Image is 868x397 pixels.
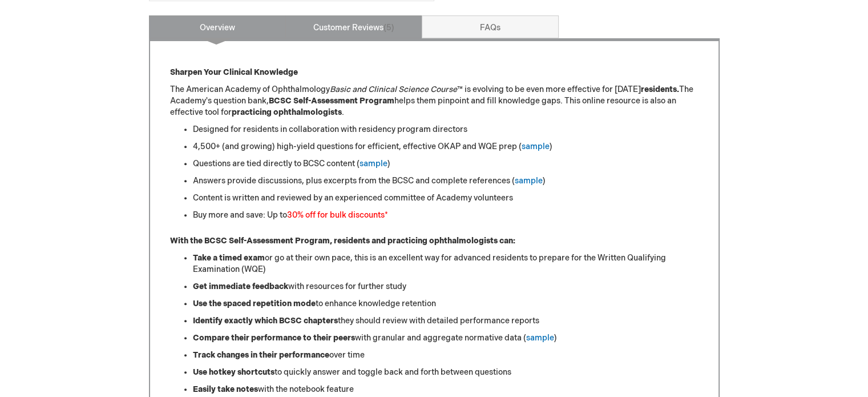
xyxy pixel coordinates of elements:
a: FAQs [422,15,559,38]
strong: Track changes in their performance [193,350,329,360]
li: Buy more and save: Up to [193,210,699,221]
strong: With the BCSC Self-Assessment Program, residents and practicing ophthalmologists can: [170,236,515,246]
a: sample [515,176,543,186]
li: Designed for residents in collaboration with residency program directors [193,124,699,135]
em: Basic and Clinical Science Course [330,85,457,94]
li: Answers provide discussions, plus excerpts from the BCSC and complete references ( ) [193,175,699,187]
a: Overview [149,15,286,38]
li: with granular and aggregate normative data ( ) [193,332,699,344]
li: or go at their own pace, this is an excellent way for advanced residents to prepare for the Writt... [193,252,699,275]
a: sample [360,159,387,169]
li: with the notebook feature [193,384,699,395]
li: Questions are tied directly to BCSC content ( ) [193,158,699,170]
strong: Take a timed exam [193,253,265,263]
strong: Get immediate feedback [193,282,288,291]
strong: Easily take notes [193,384,258,394]
font: 30% off for bulk discounts [287,210,385,220]
strong: BCSC Self-Assessment Program [269,96,394,106]
strong: Compare their performance to their peers [193,333,355,343]
strong: practicing ophthalmologists [232,107,342,117]
p: The American Academy of Ophthalmology ™ is evolving to be even more effective for [DATE] The Acad... [170,84,699,118]
li: with resources for further study [193,281,699,292]
a: Customer Reviews5 [285,15,422,38]
li: over time [193,350,699,361]
li: they should review with detailed performance reports [193,315,699,327]
a: sample [526,333,554,343]
span: 5 [383,23,394,33]
li: 4,500+ (and growing) high-yield questions for efficient, effective OKAP and WQE prep ( ) [193,141,699,153]
strong: Sharpen Your Clinical Knowledge [170,67,298,77]
li: to quickly answer and toggle back and forth between questions [193,367,699,378]
strong: Use hotkey shortcuts [193,367,274,377]
strong: residents. [641,85,679,94]
strong: Use the spaced repetition mode [193,299,316,308]
strong: Identify exactly which BCSC chapters [193,316,338,326]
li: to enhance knowledge retention [193,298,699,310]
li: Content is written and reviewed by an experienced committee of Academy volunteers [193,193,699,204]
a: sample [522,142,550,151]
